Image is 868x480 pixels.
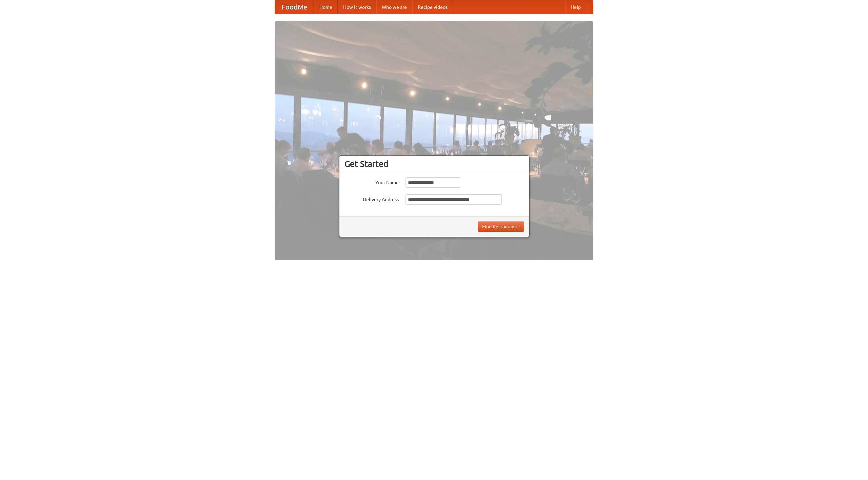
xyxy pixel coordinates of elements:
a: Home [314,0,338,14]
h3: Get Started [344,159,524,169]
button: Find Restaurants! [478,222,524,232]
a: Recipe videos [412,0,453,14]
label: Your Name [344,177,399,186]
a: Who we are [376,0,412,14]
a: How it works [338,0,376,14]
label: Delivery Address [344,194,399,203]
a: FoodMe [275,0,314,14]
a: Help [565,0,586,14]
